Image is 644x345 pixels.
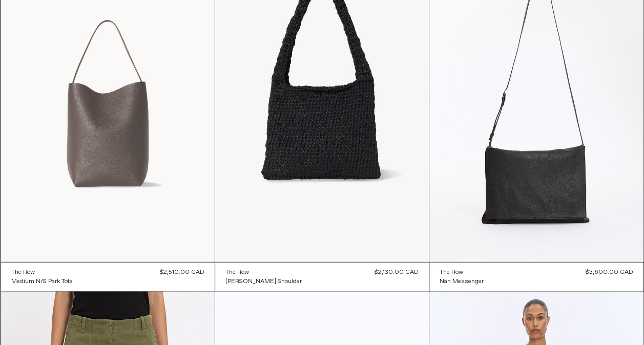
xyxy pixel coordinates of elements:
a: The Row [225,267,302,276]
a: The Row [440,267,484,276]
a: The Row [11,267,73,276]
div: Nan Messenger [440,277,484,286]
div: The Row [11,268,35,276]
div: $2,510.00 CAD [160,267,204,276]
a: [PERSON_NAME] Shoulder [225,276,302,286]
div: The Row [440,268,463,276]
div: [PERSON_NAME] Shoulder [225,277,302,286]
div: The Row [225,268,249,276]
a: Medium N/S Park Tote [11,276,73,286]
div: $2,130.00 CAD [375,267,419,276]
div: $3,600.00 CAD [586,267,633,276]
div: Medium N/S Park Tote [11,277,73,286]
a: Nan Messenger [440,276,484,286]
